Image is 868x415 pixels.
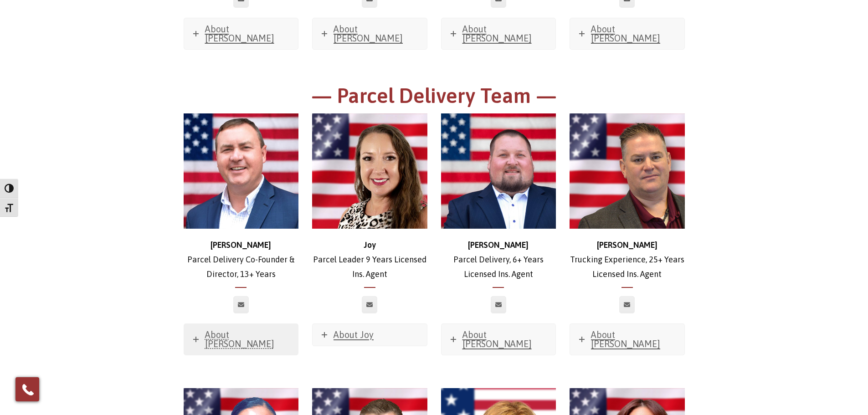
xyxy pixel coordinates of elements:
[184,324,298,355] a: About [PERSON_NAME]
[21,382,35,397] img: Phone icon
[462,329,532,349] span: About [PERSON_NAME]
[205,24,274,43] span: About [PERSON_NAME]
[334,329,374,340] span: About Joy
[591,24,660,43] span: About [PERSON_NAME]
[184,238,299,282] p: Parcel Delivery Co-Founder & Director, 13+ Years
[462,24,532,43] span: About [PERSON_NAME]
[184,82,685,114] h1: — Parcel Delivery Team —
[570,113,685,229] img: Trevor_headshot_500x500
[312,113,427,229] img: new_500x500 (1)
[184,18,298,49] a: About [PERSON_NAME]
[570,324,684,355] a: About [PERSON_NAME]
[468,240,529,250] strong: [PERSON_NAME]
[442,18,556,49] a: About [PERSON_NAME]
[334,24,403,43] span: About [PERSON_NAME]
[441,113,556,229] img: stephen
[313,18,427,49] a: About [PERSON_NAME]
[312,238,427,282] p: Parcel Leader 9 Years Licensed Ins. Agent
[313,324,427,346] a: About Joy
[591,329,660,349] span: About [PERSON_NAME]
[570,238,685,282] p: Trucking Experience, 25+ Years Licensed Ins. Agent
[442,324,556,355] a: About [PERSON_NAME]
[184,113,299,229] img: Brian
[570,18,684,49] a: About [PERSON_NAME]
[364,240,376,250] strong: Joy
[441,238,556,282] p: Parcel Delivery, 6+ Years Licensed Ins. Agent
[205,329,274,349] span: About [PERSON_NAME]
[211,240,271,250] strong: [PERSON_NAME]
[597,240,657,250] strong: [PERSON_NAME]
